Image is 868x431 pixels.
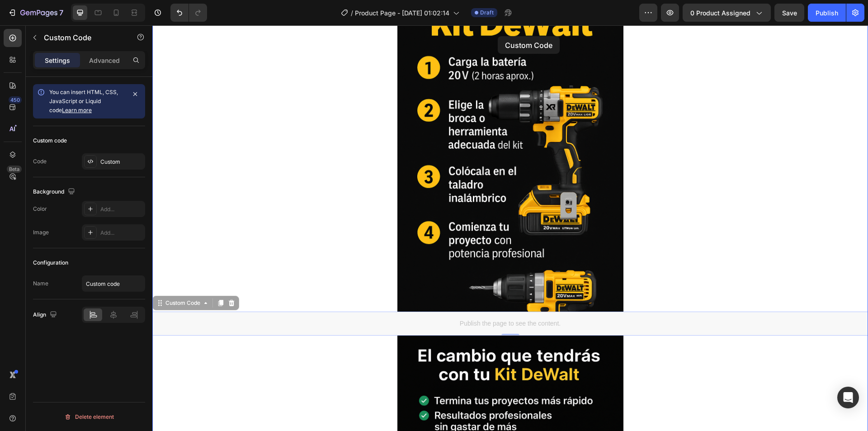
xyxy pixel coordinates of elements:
[59,7,63,18] p: 7
[33,259,68,267] div: Configuration
[49,89,118,114] span: You can insert HTML, CSS, JavaScript or Liquid code
[152,25,868,431] iframe: Design area
[100,229,143,237] div: Add...
[62,107,92,114] a: Learn more
[33,157,47,166] div: Code
[33,186,77,198] div: Background
[89,56,120,65] p: Advanced
[44,32,121,43] p: Custom Code
[782,9,797,17] span: Save
[351,8,353,18] span: /
[808,4,846,22] button: Publish
[33,410,145,424] button: Delete element
[100,205,143,213] div: Add...
[690,8,750,18] span: 0 product assigned
[33,137,67,145] div: Custom code
[837,387,859,408] div: Open Intercom Messenger
[64,412,114,422] div: Delete element
[33,228,49,237] div: Image
[45,56,70,65] p: Settings
[4,4,67,22] button: 7
[100,158,143,166] div: Custom
[816,8,838,18] div: Publish
[9,96,22,104] div: 450
[683,4,771,22] button: 0 product assigned
[33,279,48,288] div: Name
[355,8,449,18] span: Product Page - [DATE] 01:02:14
[480,9,494,17] span: Draft
[33,205,47,213] div: Color
[170,4,207,22] div: Undo/Redo
[33,309,59,321] div: Align
[7,166,22,173] div: Beta
[774,4,804,22] button: Save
